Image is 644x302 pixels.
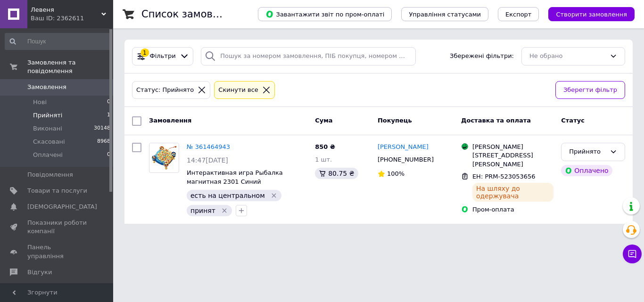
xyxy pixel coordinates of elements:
button: Створити замовлення [548,7,635,21]
div: Пром-оплата [472,205,553,214]
span: Відгуки [27,268,52,277]
div: [PHONE_NUMBER] [376,154,436,166]
span: Замовлення [149,117,191,124]
img: Фото товару [150,143,178,172]
span: Показники роботи компанії [27,219,87,236]
span: Покупець [378,117,412,124]
div: [STREET_ADDRESS][PERSON_NAME] [472,151,553,168]
a: Створити замовлення [539,10,635,17]
span: Доставка та оплата [461,117,531,124]
a: № 361464943 [187,143,230,150]
svg: Видалити мітку [221,207,228,214]
a: Фото товару [149,143,179,173]
div: На шляху до одержувача [472,183,553,202]
div: 1 [140,49,149,57]
span: 8968 [97,138,110,146]
input: Пошук [5,33,111,50]
span: Панель управління [27,243,87,260]
span: 0 [107,98,110,106]
span: 14:47[DATE] [187,156,228,164]
span: Прийняті [33,111,62,120]
a: [PERSON_NAME] [378,143,429,152]
h1: Список замовлень [141,8,237,20]
span: Фільтри [150,52,176,61]
div: Ваш ID: 2362611 [31,14,113,23]
span: Експорт [505,11,532,18]
span: Левеня [31,6,101,14]
a: Интерактивная игра Рыбалка магнитная 2301 Синий [187,169,283,185]
span: Завантажити звіт по пром-оплаті [265,10,384,18]
svg: Видалити мітку [270,192,278,199]
div: Не обрано [529,51,606,61]
span: Оплачені [33,151,63,159]
span: Замовлення [27,83,66,91]
span: есть на центральном [190,192,265,199]
span: Повідомлення [27,171,73,179]
span: Товари та послуги [27,187,87,195]
button: Чат з покупцем [623,245,642,263]
span: 850 ₴ [315,143,335,150]
span: Скасовані [33,138,65,146]
span: Виконані [33,124,62,133]
div: Статус: Прийнято [134,85,196,95]
span: [DEMOGRAPHIC_DATA] [27,203,97,211]
span: 0 [107,151,110,159]
div: 80.75 ₴ [315,168,358,179]
span: 30148 [94,124,110,133]
span: 1 шт. [315,156,332,163]
span: Створити замовлення [556,11,627,18]
span: ЕН: PRM-523053656 [472,173,536,180]
span: Нові [33,98,47,106]
div: Прийнято [569,147,606,157]
span: принят [190,207,215,214]
button: Експорт [498,7,539,21]
div: Cкинути все [216,85,260,95]
span: Статус [561,117,585,124]
button: Управління статусами [401,7,488,21]
button: Зберегти фільтр [555,81,625,99]
span: Управління статусами [409,11,481,18]
span: 100% [387,170,405,177]
span: Збережені фільтри: [450,52,514,61]
span: Замовлення та повідомлення [27,58,113,75]
input: Пошук за номером замовлення, ПІБ покупця, номером телефону, Email, номером накладної [201,47,416,65]
div: Оплачено [561,165,612,176]
div: [PERSON_NAME] [472,143,553,151]
span: 1 [107,111,110,120]
span: Зберегти фільтр [563,85,617,95]
span: Cума [315,117,332,124]
button: Завантажити звіт по пром-оплаті [258,7,392,21]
